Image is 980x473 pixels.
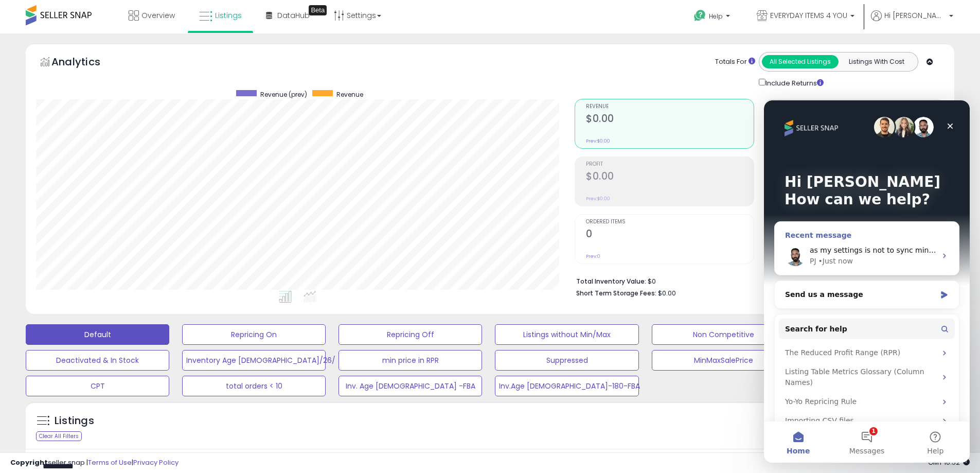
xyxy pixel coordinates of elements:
h5: Listings [55,414,94,428]
span: Revenue [336,90,363,99]
li: $0 [576,274,936,287]
div: Tooltip anchor [309,5,327,15]
span: Profit [586,162,754,167]
small: Prev: $0.00 [586,138,610,144]
button: CPT [26,376,169,396]
button: min price in RPR [338,350,482,371]
b: Short Term Storage Fees: [576,289,656,297]
button: Deactivated & In Stock [26,350,169,371]
small: Prev: $0.00 [586,196,610,202]
h2: 0 [586,228,754,242]
div: Clear All Filters [36,431,82,441]
span: DataHub [277,10,310,21]
span: Listings [215,10,242,21]
span: EVERYDAY ITEMS 4 YOU [770,10,847,21]
iframe: Intercom live chat [764,100,970,463]
button: Listings With Cost [838,55,915,68]
button: Inv.Age [DEMOGRAPHIC_DATA]-180-FBA [495,376,638,396]
button: Default [26,324,169,345]
h2: $0.00 [586,113,754,127]
span: Overview [141,10,175,21]
small: Prev: 0 [586,253,600,259]
h2: $0.00 [586,170,754,184]
h5: Analytics [51,55,120,72]
i: Get Help [693,9,706,22]
span: Revenue [586,104,754,110]
b: Total Inventory Value: [576,277,646,286]
button: Listings without Min/Max [495,324,638,345]
button: total orders < 10 [182,376,326,396]
button: Suppressed [495,350,638,371]
button: Non Competitive [652,324,795,345]
span: Ordered Items [586,219,754,225]
a: Help [686,2,740,33]
button: Repricing Off [338,324,482,345]
span: Help [709,12,723,21]
div: seller snap | | [10,458,179,468]
button: MinMaxSalePrice [652,350,795,371]
button: Inv. Age [DEMOGRAPHIC_DATA] -FBA [338,376,482,396]
button: Repricing On [182,324,326,345]
strong: Copyright [10,458,48,467]
div: Totals For [715,57,755,67]
span: $0.00 [658,288,676,298]
span: Revenue (prev) [260,90,307,99]
span: Hi [PERSON_NAME] [884,10,946,21]
button: All Selected Listings [762,55,839,68]
a: Hi [PERSON_NAME] [871,10,953,33]
button: Inventory Age [DEMOGRAPHIC_DATA]/26/ [182,350,326,371]
div: Include Returns [751,77,836,89]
